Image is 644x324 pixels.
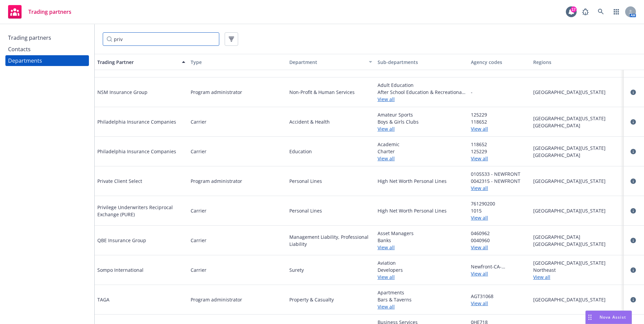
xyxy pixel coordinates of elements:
a: View all [471,270,528,277]
span: 125229 [471,111,528,118]
span: [GEOGRAPHIC_DATA][US_STATE] [533,177,621,185]
div: Trading partners [8,32,51,43]
span: 761290200 [471,200,528,207]
button: Trading Partner [95,54,188,70]
div: Sub-departments [378,59,465,66]
span: Academic [378,141,465,148]
span: Charter [378,148,465,155]
a: View all [378,96,465,103]
a: Report a Bug [579,5,592,19]
div: Department [284,59,364,66]
span: 0105533 - NEWFRONT [471,170,528,177]
span: [GEOGRAPHIC_DATA][US_STATE] [533,207,621,214]
a: View all [533,273,621,281]
span: Adult Education [378,82,465,89]
span: TAGA [97,296,109,303]
button: Type [188,54,281,70]
span: Program administrator [191,177,242,185]
span: [GEOGRAPHIC_DATA][US_STATE] [533,115,621,122]
span: Non-Profit & Human Services [289,89,372,96]
span: Program administrator [191,89,242,96]
span: Carrier [191,148,206,155]
a: View all [471,300,528,307]
a: View all [471,185,528,192]
a: View all [471,244,528,251]
span: Northeast [533,266,621,273]
button: Agency codes [468,54,530,70]
a: Switch app [610,5,623,19]
span: Asset Managers [378,230,465,237]
div: Agency codes [471,59,528,66]
span: 118652 [471,118,528,125]
a: circleInformation [629,177,637,185]
button: Department [281,54,375,70]
a: View all [378,303,465,310]
span: 118652 [471,141,528,148]
a: circleInformation [629,296,637,304]
div: Contacts [8,44,31,55]
span: Sompo International [97,266,143,273]
a: Trading partners [5,32,89,43]
span: Property & Casualty [289,296,372,303]
span: Accident & Health [289,118,372,125]
button: Regions [530,54,624,70]
span: Carrier [191,237,206,244]
span: [GEOGRAPHIC_DATA] [533,152,621,159]
span: Program administrator [191,296,242,303]
span: AGT31068 [471,293,528,300]
span: Management Liability, Professional Liability [289,233,372,248]
span: Nova Assist [600,314,626,320]
span: NSM Insurance Group [97,89,148,96]
span: 1015 [471,207,528,214]
a: Contacts [5,44,89,55]
button: Sub-departments [375,54,468,70]
span: [GEOGRAPHIC_DATA][US_STATE] [533,89,621,96]
span: QBE Insurance Group [97,237,146,244]
div: Drag to move [586,311,594,324]
div: 17 [571,6,577,12]
span: Philadelphia Insurance Companies [97,148,176,155]
span: Aviation [378,259,465,266]
span: Boys & Girls Clubs [378,118,465,125]
span: - [471,89,473,96]
span: Apartments [378,289,465,296]
span: 0042315 - NEWFRONT [471,177,528,185]
a: View all [471,155,528,162]
span: Developers [378,266,465,273]
span: Personal Lines [289,177,372,185]
a: View all [471,125,528,132]
a: View all [378,244,465,251]
span: Carrier [191,118,206,125]
span: Amateur Sports [378,111,465,118]
span: 0460962 [471,230,528,237]
a: circleInformation [629,236,637,245]
span: 125229 [471,148,528,155]
span: Personal Lines [289,207,372,214]
span: Private Client Select [97,177,142,185]
a: View all [378,155,465,162]
div: Type [191,59,279,66]
span: High Net Worth Personal Lines [378,177,465,185]
span: [GEOGRAPHIC_DATA][US_STATE] [533,296,621,303]
a: View all [378,273,465,281]
span: Banks [378,237,465,244]
a: Search [594,5,608,19]
a: circleInformation [629,148,637,156]
a: circleInformation [629,118,637,126]
span: Newfront-CA-[GEOGRAPHIC_DATA] [471,263,528,270]
span: [GEOGRAPHIC_DATA][US_STATE] [533,240,621,248]
a: Trading partners [5,2,74,21]
a: circleInformation [629,207,637,215]
span: After School Education & Recreational Programs for Grades K-12 Youth Mentoring & Membership Programs [378,89,465,96]
span: Carrier [191,266,206,273]
span: Privilege Underwriters Reciprocal Exchange (PURE) [97,204,185,218]
a: circleInformation [629,88,637,96]
div: Departments [8,55,42,66]
span: Philadelphia Insurance Companies [97,118,176,125]
span: [GEOGRAPHIC_DATA] [533,233,621,240]
span: [GEOGRAPHIC_DATA] [533,122,621,129]
span: Education [289,148,372,155]
span: High Net Worth Personal Lines [378,207,465,214]
input: Filter by keyword... [103,32,219,46]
